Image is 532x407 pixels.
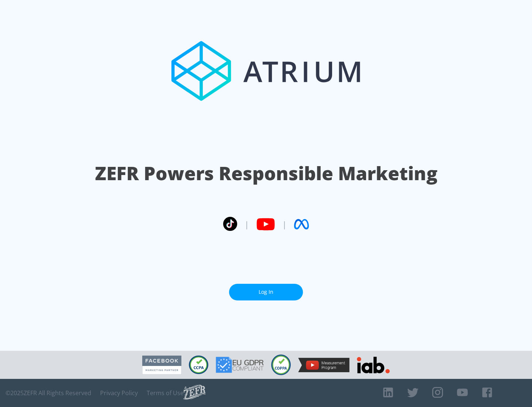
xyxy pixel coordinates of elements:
img: IAB [357,357,390,373]
img: CCPA Compliant [189,356,208,374]
span: | [282,219,287,230]
a: Log In [229,284,303,300]
img: GDPR Compliant [216,357,264,373]
a: Privacy Policy [100,389,138,397]
span: © 2025 ZEFR All Rights Reserved [6,389,91,397]
img: YouTube Measurement Program [298,358,349,372]
a: Terms of Use [147,389,184,397]
h1: ZEFR Powers Responsible Marketing [95,161,437,186]
span: | [245,219,249,230]
img: Facebook Marketing Partner [142,356,181,374]
img: COPPA Compliant [271,354,291,375]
